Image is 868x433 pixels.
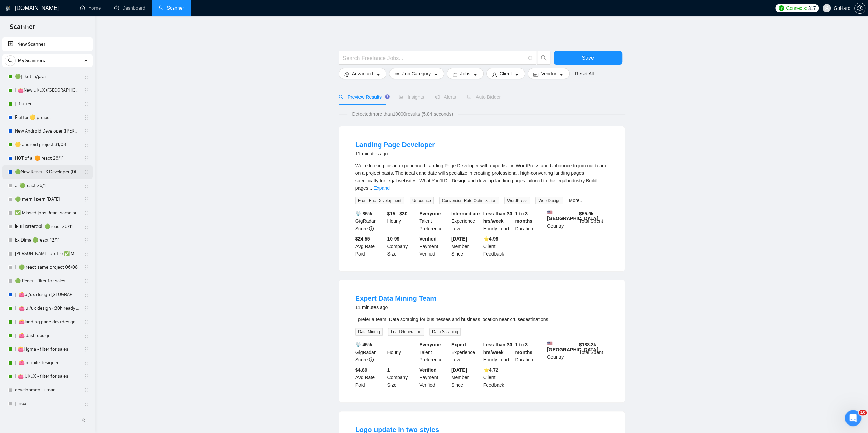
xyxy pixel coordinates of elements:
span: holder [84,265,89,270]
div: Experience Level [450,210,482,232]
div: Member Since [450,366,482,389]
div: Duration [514,341,546,364]
a: Reset All [575,70,594,77]
input: Search Freelance Jobs... [343,54,525,62]
span: info-circle [369,226,374,231]
span: holder [84,88,89,93]
span: holder [84,224,89,229]
span: My Scanners [18,54,45,67]
span: We’re looking for an experienced Landing Page Developer with expertise in WordPress and Unbounce ... [355,163,606,191]
b: [GEOGRAPHIC_DATA] [547,210,598,221]
div: Country [546,341,578,364]
button: folderJobscaret-down [447,68,484,79]
b: $24.55 [355,236,370,242]
a: ai 🟢react 26/11 [15,179,80,192]
img: logo [6,3,11,14]
a: 🟡 android project 31/08 [15,138,80,152]
span: Alerts [435,94,456,100]
span: Lead Generation [388,328,424,336]
div: GigRadar Score [354,341,386,364]
b: ⭐️ 4.72 [483,367,498,373]
span: holder [84,360,89,366]
button: setting [854,3,865,14]
a: 🟢 mern | pern [DATE] [15,192,80,206]
span: caret-down [376,72,381,77]
span: holder [84,115,89,120]
span: user [824,6,829,11]
b: 1 to 3 months [515,342,532,355]
span: Unbounce [410,197,434,204]
span: search [339,95,343,99]
div: Hourly [386,341,418,364]
div: GigRadar Score [354,210,386,232]
span: folder [453,72,457,77]
div: Payment Verified [418,366,450,389]
a: Expert Data Mining Team [355,295,436,302]
div: 11 minutes ago [355,150,435,158]
div: Tooltip anchor [384,94,391,100]
b: Less than 30 hrs/week [483,211,512,224]
span: holder [84,169,89,175]
b: [DATE] [451,367,467,373]
b: Everyone [419,211,441,216]
span: info-circle [369,357,374,362]
b: 📡 85% [355,211,372,216]
a: New Android Developer ([PERSON_NAME]) [15,124,80,138]
span: caret-down [433,72,438,77]
span: holder [84,251,89,257]
b: $ 188.3k [579,342,597,347]
span: idcard [533,72,538,77]
div: Company Size [386,366,418,389]
b: [GEOGRAPHIC_DATA] [547,341,598,352]
span: holder [84,101,89,107]
button: userClientcaret-down [486,68,525,79]
a: || 🟢 react same project 06/08 [15,261,80,274]
span: search [537,55,550,61]
a: ||👛Figma - filter for sales [15,342,80,356]
span: holder [84,292,89,297]
span: info-circle [528,56,532,60]
a: Flutter 🟡 project [15,111,80,124]
span: ... [368,185,372,191]
a: Expand [373,185,389,191]
span: holder [84,142,89,148]
span: robot [467,95,472,99]
div: Total Spent [578,341,610,364]
span: 10 [859,410,867,415]
div: 11 minutes ago [355,303,436,311]
b: Expert [451,342,466,347]
b: Verified [419,367,437,373]
a: інші категорії 🟢react 26/11 [15,220,80,233]
button: search [537,51,550,65]
span: holder [84,183,89,188]
div: Talent Preference [418,341,450,364]
div: Total Spent [578,210,610,232]
b: 1 to 3 months [515,211,532,224]
span: holder [84,374,89,379]
div: I prefer a team. Data scraping for businesses and business location near cruisedestinations [355,315,608,323]
div: Duration [514,210,546,232]
a: || 👛 mobile designer [15,356,80,370]
span: holder [84,74,89,79]
b: - [387,342,389,347]
span: 317 [808,4,816,12]
a: ✅ Missed jobs React same project 23/08 [15,206,80,220]
span: Save [582,53,594,62]
a: Landing Page Developer [355,141,435,149]
div: Payment Verified [418,235,450,258]
img: 🇺🇸 [547,210,552,215]
span: holder [84,333,89,338]
a: || flutter [15,97,80,111]
div: Hourly [386,210,418,232]
a: New Scanner [8,37,87,51]
b: $4.89 [355,367,367,373]
span: holder [84,197,89,202]
b: Verified [419,236,437,242]
span: Vendor [541,70,556,77]
span: Web Design [535,197,563,204]
a: homeHome [80,5,101,11]
span: bars [395,72,400,77]
span: Job Category [402,70,431,77]
div: Member Since [450,235,482,258]
a: dashboardDashboard [114,5,145,11]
